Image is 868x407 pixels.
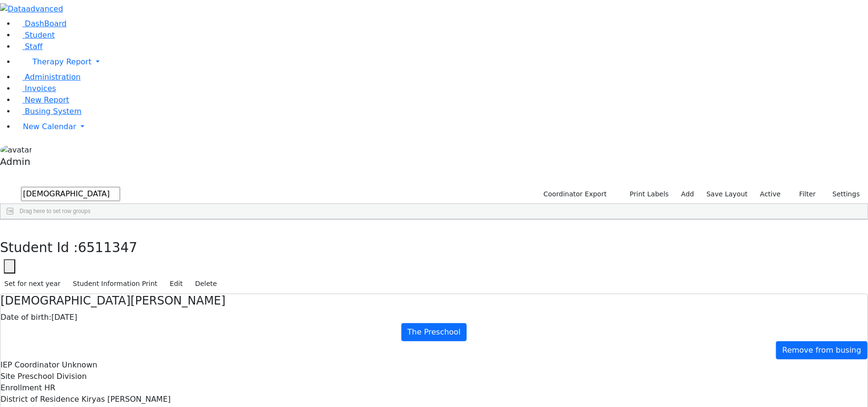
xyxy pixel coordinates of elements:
[0,312,51,323] label: Date of birth:
[25,72,81,81] span: Administration
[782,346,861,355] span: Remove from busing
[677,187,698,202] a: Add
[0,394,79,405] label: District of Residence
[0,382,42,394] label: Enrollment
[619,187,673,202] button: Print Labels
[25,95,69,104] span: New Report
[82,395,171,404] span: Kiryas [PERSON_NAME]
[21,187,120,201] input: Search
[23,122,76,131] span: New Calendar
[25,42,42,51] span: Staff
[820,187,864,202] button: Settings
[25,19,67,28] span: DashBoard
[15,19,67,28] a: DashBoard
[537,187,611,202] button: Coordinator Export
[165,276,187,291] button: Edit
[44,383,55,392] span: HR
[0,312,868,323] div: [DATE]
[18,372,87,381] span: Preschool Division
[401,323,467,341] a: The Preschool
[15,52,868,71] a: Therapy Report
[191,276,221,291] button: Delete
[32,57,92,66] span: Therapy Report
[20,208,91,214] span: Drag here to set row groups
[776,341,868,359] a: Remove from busing
[25,84,56,93] span: Invoices
[15,95,69,104] a: New Report
[15,31,55,40] a: Student
[756,187,785,202] label: Active
[25,31,55,40] span: Student
[0,371,15,382] label: Site
[15,117,868,136] a: New Calendar
[25,107,82,116] span: Busing System
[787,187,820,202] button: Filter
[0,359,60,371] label: IEP Coordinator
[15,84,56,93] a: Invoices
[0,294,868,308] h4: [DEMOGRAPHIC_DATA][PERSON_NAME]
[702,187,752,202] button: Save Layout
[15,42,42,51] a: Staff
[15,107,82,116] a: Busing System
[78,240,138,255] span: 6511347
[62,360,97,369] span: Unknown
[69,276,162,291] button: Student Information Print
[15,72,81,81] a: Administration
